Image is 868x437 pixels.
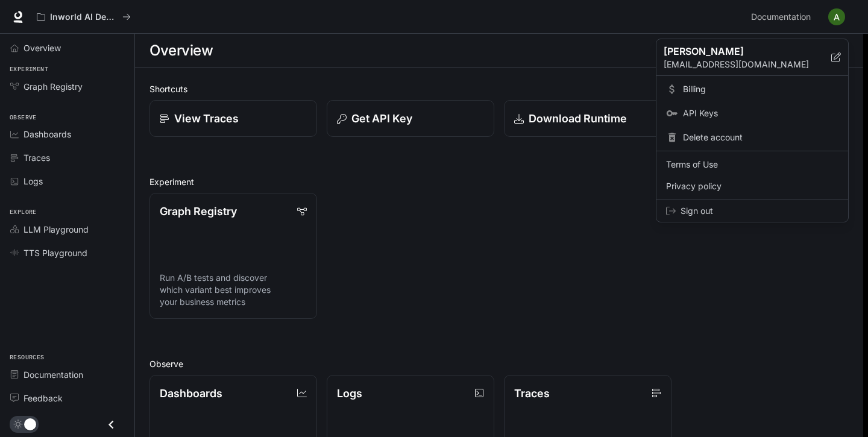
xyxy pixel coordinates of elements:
span: Terms of Use [666,159,838,171]
a: Billing [659,78,846,100]
a: API Keys [659,102,846,124]
p: [PERSON_NAME] [664,44,812,58]
a: Terms of Use [659,154,846,175]
span: Delete account [683,131,838,143]
span: API Keys [683,107,838,119]
div: [PERSON_NAME][EMAIL_ADDRESS][DOMAIN_NAME] [656,39,848,76]
p: [EMAIL_ADDRESS][DOMAIN_NAME] [664,58,831,71]
span: Privacy policy [666,180,838,192]
div: Sign out [656,200,848,222]
div: Delete account [659,127,846,148]
a: Privacy policy [659,175,846,197]
span: Sign out [681,205,838,217]
span: Billing [683,83,838,95]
